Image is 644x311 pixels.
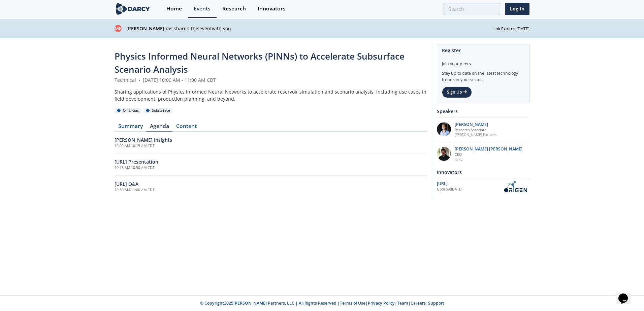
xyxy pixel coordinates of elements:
div: Research [222,6,246,11]
a: Support [428,300,444,306]
div: [URL] [437,181,501,187]
input: Advanced Search [444,3,500,15]
h6: [URL] Q&A [115,180,427,187]
h5: 10:15 AM - 10:50 AM CDT [115,165,427,171]
div: Innovators [258,6,286,11]
h5: 10:00 AM - 10:15 AM CDT [115,143,427,149]
a: Team [397,300,408,306]
h6: [PERSON_NAME] Insights [115,136,427,143]
a: Log In [505,3,529,15]
p: [URL] [455,157,522,162]
div: Updated [DATE] [437,187,501,192]
a: Agenda [146,124,172,132]
div: Join your peers [442,56,524,67]
div: Events [194,6,211,11]
iframe: chat widget [616,284,637,304]
div: MK [115,25,122,32]
div: Subsurface [143,108,172,114]
p: has shared this event with you [126,25,492,32]
strong: [PERSON_NAME] [126,25,164,32]
h6: [URL] Presentation [115,158,427,165]
p: [PERSON_NAME] [455,122,497,127]
p: [PERSON_NAME] Partners [455,132,497,137]
p: © Copyright 2025 [PERSON_NAME] Partners, LLC | All Rights Reserved | | | | | [73,300,571,306]
div: Sharing applications of Physics Informed Neural Networks to accelerate reservoir simulation and s... [115,88,427,102]
div: Home [166,6,182,11]
a: Privacy Policy [368,300,395,306]
img: logo-wide.svg [115,3,151,15]
div: Register [442,44,524,56]
a: Careers [411,300,426,306]
a: Summary [115,124,146,132]
div: Innovators [437,166,529,178]
a: Content [172,124,200,132]
img: OriGen.AI [501,181,529,193]
span: Physics Informed Neural Networks (PINNs) to Accelerate Subsurface Scenario Analysis [115,50,405,75]
img: 20112e9a-1f67-404a-878c-a26f1c79f5da [437,147,451,161]
div: Oil & Gas [115,108,141,114]
div: Technical [DATE] 10:00 AM - 11:00 AM CDT [115,76,427,83]
img: 1EXUV5ipS3aUf9wnAL7U [437,122,451,136]
div: Stay up to date on the latest technology trends in your sector. [442,67,524,83]
div: Speakers [437,105,529,117]
p: [PERSON_NAME] [PERSON_NAME] [455,147,522,151]
a: Terms of Use [340,300,365,306]
p: Research Associate [455,128,497,132]
a: [URL] Updated[DATE] OriGen.AI [437,181,529,193]
span: • [137,77,141,83]
h5: 10:50 AM - 11:00 AM CDT [115,187,427,193]
div: Link Expires [DATE] [492,25,529,32]
p: CEO [455,152,522,157]
a: Sign Up [442,87,472,98]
